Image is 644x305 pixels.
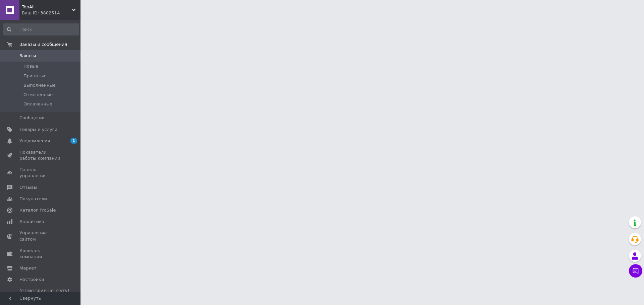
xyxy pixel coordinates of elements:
[22,4,72,10] span: TopAli
[19,184,37,190] span: Отзывы
[19,115,46,121] span: Сообщения
[3,23,79,35] input: Поиск
[19,277,44,283] span: Настройки
[19,207,56,213] span: Каталог ProSale
[629,264,642,278] button: Чат с покупателем
[23,63,38,69] span: Новые
[22,10,80,16] div: Ваш ID: 3802514
[23,92,53,98] span: Отмененные
[23,82,56,88] span: Выполненные
[19,230,62,242] span: Управление сайтом
[19,196,47,202] span: Покупатели
[23,101,52,107] span: Оплаченные
[23,73,47,79] span: Принятые
[19,42,67,48] span: Заказы и сообщения
[70,138,77,144] span: 1
[19,53,36,59] span: Заказы
[19,138,50,144] span: Уведомления
[19,219,44,225] span: Аналитика
[19,248,62,260] span: Кошелек компании
[19,265,37,271] span: Маркет
[19,127,57,133] span: Товары и услуги
[19,149,62,161] span: Показатели работы компании
[19,167,62,179] span: Панель управления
